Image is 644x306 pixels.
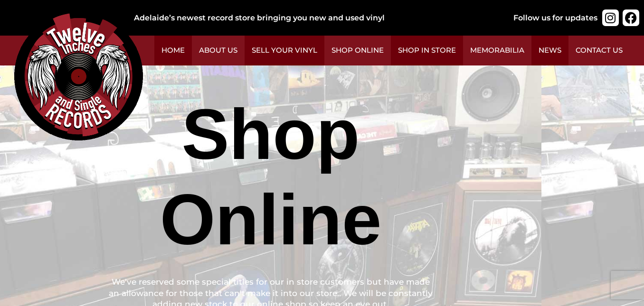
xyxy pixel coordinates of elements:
[192,36,245,65] a: About Us
[513,12,597,24] div: Follow us for updates
[531,36,568,65] a: News
[463,36,531,65] a: Memorabilia
[324,36,391,65] a: Shop Online
[568,36,630,65] a: Contact Us
[391,36,463,65] a: Shop in Store
[154,36,192,65] a: Home
[108,92,434,262] div: Shop Online
[245,36,324,65] a: Sell Your Vinyl
[134,12,492,24] div: Adelaide’s newest record store bringing you new and used vinyl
